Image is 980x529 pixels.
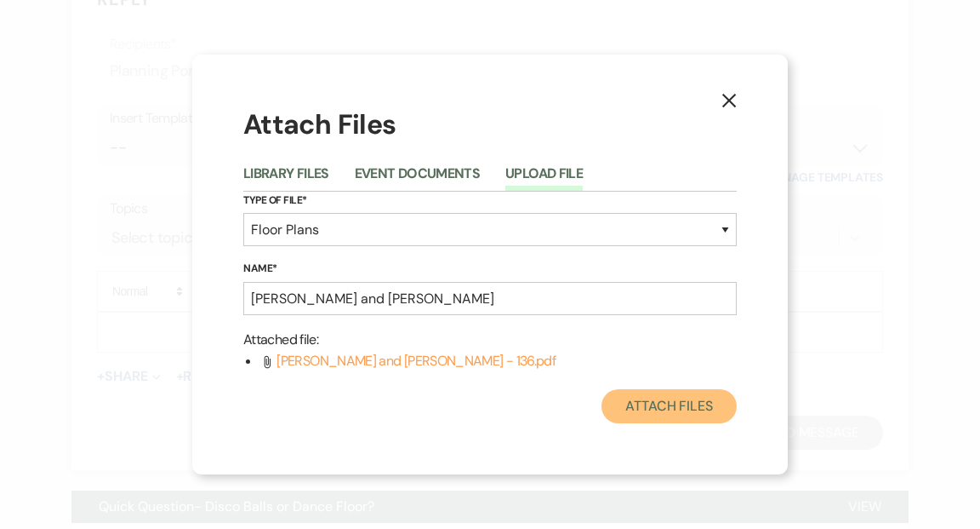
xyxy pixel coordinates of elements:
[243,106,737,144] h1: Attach Files
[243,329,737,351] p: Attached file :
[243,167,329,191] button: Library Files
[276,352,556,370] span: [PERSON_NAME] and [PERSON_NAME] - 136.pdf
[505,167,583,191] button: Upload File
[243,192,737,210] label: Type of File*
[601,389,737,423] button: Attach Files
[243,260,737,279] label: Name*
[355,167,480,191] button: Event Documents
